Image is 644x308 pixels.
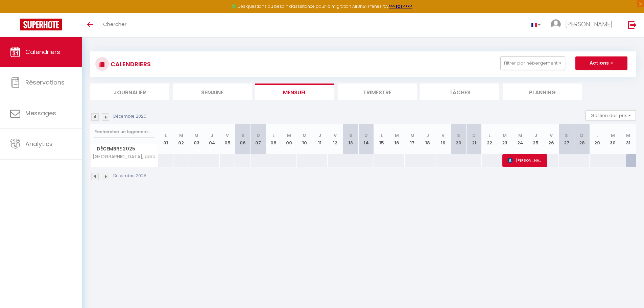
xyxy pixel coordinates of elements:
li: Trimestre [338,84,417,100]
th: 08 [266,124,282,154]
abbr: M [626,132,630,139]
abbr: M [194,132,198,139]
th: 01 [158,124,174,154]
abbr: M [303,132,307,139]
span: Messages [25,109,56,117]
th: 23 [497,124,513,154]
button: Filtrer par hébergement [500,56,565,70]
h3: CALENDRIERS [109,56,151,72]
abbr: D [364,132,368,139]
abbr: S [565,132,568,139]
abbr: L [488,132,491,139]
abbr: D [580,132,583,139]
li: Planning [503,84,582,100]
th: 18 [420,124,436,154]
th: 10 [297,124,312,154]
abbr: L [381,132,383,139]
th: 17 [405,124,420,154]
abbr: M [287,132,291,139]
th: 24 [512,124,528,154]
p: Décembre 2025 [113,113,146,120]
abbr: V [334,132,337,139]
th: 31 [620,124,636,154]
abbr: M [179,132,183,139]
abbr: J [211,132,213,139]
th: 15 [374,124,389,154]
th: 26 [543,124,559,154]
img: Super Booking [20,19,62,30]
abbr: V [442,132,445,139]
abbr: L [272,132,275,139]
button: Gestion des prix [586,110,636,120]
abbr: M [518,132,522,139]
th: 25 [528,124,544,154]
abbr: J [318,132,321,139]
th: 19 [435,124,451,154]
th: 28 [574,124,590,154]
th: 13 [343,124,359,154]
span: Chercher [103,21,126,28]
img: logout [628,21,637,29]
span: [PERSON_NAME] [565,20,613,28]
a: Chercher [98,13,132,37]
th: 14 [358,124,374,154]
span: [PERSON_NAME] [507,154,544,167]
span: Réservations [25,78,65,87]
abbr: J [534,132,537,139]
abbr: M [503,132,507,139]
th: 29 [590,124,605,154]
th: 22 [482,124,497,154]
a: >>> ICI <<<< [389,3,412,9]
span: Analytics [25,140,53,148]
li: Semaine [173,84,252,100]
th: 06 [235,124,251,154]
abbr: M [410,132,414,139]
th: 30 [605,124,621,154]
p: Décembre 2025 [113,173,146,179]
li: Mensuel [255,84,334,100]
abbr: M [611,132,615,139]
th: 04 [204,124,220,154]
abbr: S [349,132,352,139]
th: 09 [281,124,297,154]
abbr: D [257,132,260,139]
abbr: M [395,132,399,139]
th: 02 [173,124,189,154]
span: [GEOGRAPHIC_DATA], garage/terrasse/bureau [92,154,159,159]
th: 07 [251,124,266,154]
li: Journalier [90,84,169,100]
img: ... [551,19,561,29]
abbr: L [165,132,167,139]
button: Actions [575,56,627,70]
abbr: S [241,132,244,139]
input: Rechercher un logement... [94,126,154,138]
a: ... [PERSON_NAME] [546,13,621,37]
span: Décembre 2025 [91,144,158,154]
th: 12 [328,124,343,154]
abbr: V [226,132,229,139]
th: 21 [466,124,482,154]
th: 20 [451,124,467,154]
th: 11 [312,124,328,154]
abbr: L [596,132,598,139]
span: Calendriers [25,48,60,56]
th: 16 [389,124,405,154]
li: Tâches [420,84,499,100]
th: 27 [559,124,574,154]
th: 05 [220,124,235,154]
abbr: J [426,132,429,139]
th: 03 [189,124,205,154]
abbr: D [472,132,476,139]
abbr: S [457,132,460,139]
abbr: V [550,132,553,139]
